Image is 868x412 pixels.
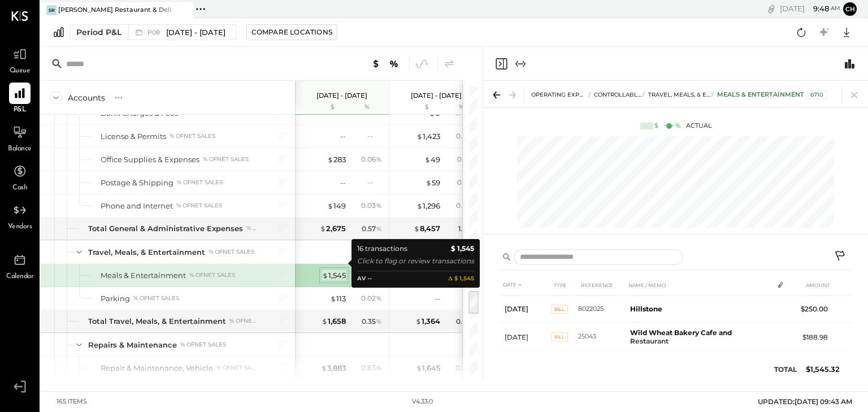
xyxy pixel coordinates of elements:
[578,323,626,352] td: 25043
[630,328,732,345] b: Wild Wheat Bakery Cafe and Restaurant
[76,27,121,38] div: Period P&L
[451,243,474,254] b: $ 1,545
[426,177,440,188] div: 59
[10,66,31,76] span: Queue
[246,224,258,232] div: % of NET SALES
[46,5,57,15] div: SR
[101,293,130,304] div: Parking
[203,155,249,163] div: % of NET SALES
[806,3,829,14] span: 9 : 48
[640,122,711,131] div: Actual
[455,363,476,373] div: 0.30
[349,103,385,112] div: %
[376,293,382,302] span: %
[357,255,474,267] div: Click to flag or review transactions
[14,105,27,115] span: P&L
[458,224,476,234] div: 1.53
[426,178,432,187] span: $
[500,296,551,323] td: [DATE]
[327,201,333,210] span: $
[654,122,658,131] div: $
[330,294,336,303] span: $
[58,6,171,15] div: [PERSON_NAME] Restaurant & Deli
[88,223,243,234] div: Total General & Administrative Expenses
[216,364,257,372] div: % of NET SALES
[322,270,346,281] div: 1,545
[578,296,626,323] td: 8022025
[500,379,551,406] td: [DATE]
[177,179,223,187] div: % of NET SALES
[443,103,480,112] div: %
[500,352,551,379] td: [DATE]
[411,92,462,99] p: [DATE] - [DATE]
[594,91,674,98] span: CONTROLLABLE EXPENSES
[376,363,382,372] span: %
[457,177,476,188] div: 0.01
[340,131,346,142] div: --
[416,201,423,210] span: $
[551,332,568,341] span: Bill
[321,363,327,372] span: $
[843,2,857,16] button: ch
[101,201,173,211] div: Phone and Internet
[322,316,328,326] span: $
[376,201,382,210] span: %
[101,131,166,142] div: License & Permits
[101,154,199,165] div: Office Supplies & Expenses
[361,154,382,164] div: 0.06
[357,243,407,254] div: 16 transactions
[88,316,226,327] div: Total Travel, Meals, & Entertainment
[551,275,578,296] th: TYPE
[675,122,680,131] div: %
[1,161,39,193] a: Cash
[630,305,662,313] b: Hillstone
[166,27,225,38] span: [DATE] - [DATE]
[12,183,27,193] span: Cash
[789,323,832,352] td: $188.98
[462,293,476,303] div: --
[780,3,840,14] div: [DATE]
[457,154,476,164] div: 0.01
[322,316,346,327] div: 1,658
[68,92,105,103] div: Accounts
[357,274,372,284] div: AV --
[367,131,382,141] div: --
[416,131,440,142] div: 1,423
[362,224,382,234] div: 0.57
[494,57,508,71] button: Close panel
[189,271,235,279] div: % of NET SALES
[376,224,382,233] span: %
[500,275,551,296] th: DATE
[361,293,382,303] div: 0.02
[456,131,476,141] div: 0.26
[101,363,213,374] div: Repair & Maintenance, Vehicle
[209,248,254,256] div: % of NET SALES
[88,340,177,350] div: Repairs & Maintenance
[456,316,476,327] div: 0.25
[180,341,226,349] div: % of NET SALES
[376,154,382,163] span: %
[340,177,346,188] div: --
[1,122,39,154] a: Balance
[806,90,827,99] div: 6710
[717,90,827,99] div: Meals & Entertainment
[415,316,422,326] span: $
[361,201,382,211] div: 0.03
[415,316,440,327] div: 1,364
[327,201,346,211] div: 149
[578,275,626,296] th: REFERENCE
[367,177,382,187] div: --
[551,305,568,314] span: Bill
[531,91,626,98] span: OPERATING EXPENSES (EBITDA)
[327,155,333,164] span: $
[133,294,179,302] div: % of NET SALES
[630,361,711,369] b: [PERSON_NAME]'s Grill
[70,24,236,40] button: Period P&L P08[DATE] - [DATE]
[416,363,440,374] div: 1,645
[416,201,440,211] div: 1,296
[551,361,568,370] span: Bill
[414,224,420,233] span: $
[424,154,440,165] div: 49
[514,57,527,71] button: Expand panel (e)
[321,363,346,374] div: 3,883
